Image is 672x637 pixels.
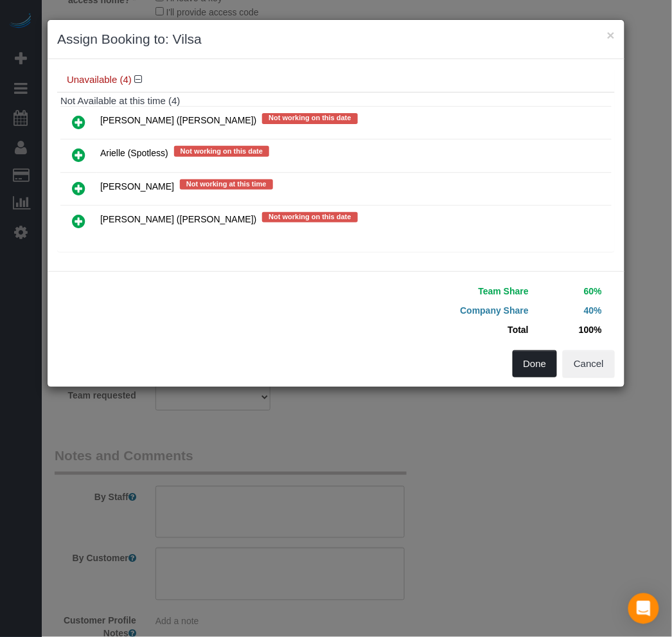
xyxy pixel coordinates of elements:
h3: Assign Booking to: Vilsa [57,30,615,49]
button: Done [513,350,558,377]
span: Not working at this time [180,179,273,190]
button: Cancel [563,350,615,377]
td: 40% [532,301,605,320]
div: Open Intercom Messenger [628,593,659,624]
span: Not working on this date [262,212,357,222]
td: Company Share [346,301,532,320]
td: Team Share [346,282,532,301]
h4: Unavailable (4) [67,75,605,85]
td: 100% [532,320,605,339]
span: [PERSON_NAME] ([PERSON_NAME]) [100,214,257,224]
td: Total [346,320,532,339]
td: 60% [532,282,605,301]
span: [PERSON_NAME] ([PERSON_NAME]) [100,116,257,126]
span: Not working on this date [174,146,269,156]
h4: Not Available at this time (4) [60,96,612,107]
span: [PERSON_NAME] [100,181,174,192]
span: Arielle (Spotless) [100,148,168,159]
button: × [607,28,615,42]
span: Not working on this date [262,113,357,123]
